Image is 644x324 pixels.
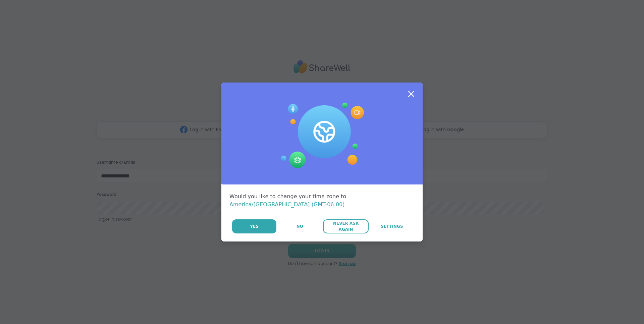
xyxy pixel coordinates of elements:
[369,219,415,233] a: Settings
[229,193,415,209] div: Would you like to change your time zone to
[381,223,403,229] span: Settings
[297,223,303,229] span: No
[277,219,322,233] button: No
[323,219,368,233] button: Never Ask Again
[229,201,345,208] span: America/[GEOGRAPHIC_DATA] (GMT-06:00)
[232,219,276,233] button: Yes
[250,223,259,229] span: Yes
[280,103,364,168] img: Session Experience
[326,220,365,232] span: Never Ask Again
